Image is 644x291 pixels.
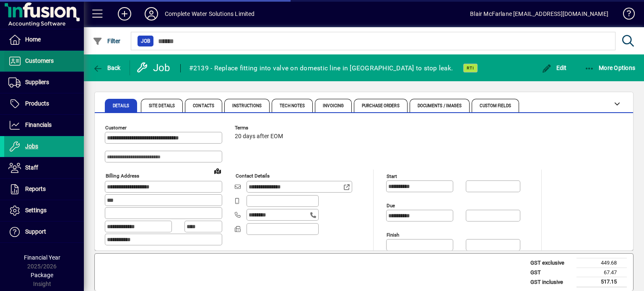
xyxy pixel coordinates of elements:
[138,6,165,21] button: Profile
[25,100,49,107] span: Products
[25,164,38,171] span: Staff
[165,7,255,21] div: Complete Water Solutions Limited
[93,64,121,71] span: Back
[4,29,84,50] a: Home
[113,104,129,108] span: Details
[91,33,123,49] button: Filter
[4,72,84,93] a: Suppliers
[418,104,462,108] span: Documents / Images
[25,143,38,149] span: Jobs
[111,6,138,21] button: Add
[4,51,84,72] a: Customers
[576,268,627,277] td: 67.47
[232,104,262,108] span: Instructions
[526,268,576,277] td: GST
[25,79,49,85] span: Suppliers
[323,104,344,108] span: Invoicing
[467,65,474,71] span: RTI
[526,277,576,287] td: GST inclusive
[235,133,283,140] span: 20 days after EOM
[149,104,175,108] span: Site Details
[235,125,285,131] span: Terms
[193,104,214,108] span: Contacts
[4,179,84,200] a: Reports
[24,254,60,261] span: Financial Year
[470,7,608,21] div: Blair McFarlane [EMAIL_ADDRESS][DOMAIN_NAME]
[542,64,567,71] span: Edit
[91,60,123,75] button: Back
[4,221,84,242] a: Support
[25,228,46,235] span: Support
[576,258,627,268] td: 449.68
[93,38,121,44] span: Filter
[4,93,84,114] a: Products
[31,272,53,278] span: Package
[480,104,511,108] span: Custom Fields
[4,157,84,178] a: Staff
[576,277,627,287] td: 517.15
[584,64,636,71] span: More Options
[25,121,52,128] span: Financials
[4,115,84,136] a: Financials
[526,258,576,268] td: GST exclusive
[362,104,400,108] span: Purchase Orders
[25,36,41,43] span: Home
[280,104,305,108] span: Tech Notes
[582,60,638,75] button: More Options
[141,37,150,45] span: Job
[4,200,84,221] a: Settings
[617,2,634,29] a: Knowledge Base
[387,203,395,209] mat-label: Due
[25,207,47,214] span: Settings
[105,125,127,131] mat-label: Customer
[136,61,172,75] div: Job
[189,62,453,75] div: #2139 - Replace fitting into valve on domestic line in [GEOGRAPHIC_DATA] to stop leak.
[387,173,397,179] mat-label: Start
[25,57,54,64] span: Customers
[540,60,569,75] button: Edit
[211,164,224,178] a: View on map
[84,60,130,75] app-page-header-button: Back
[387,232,399,238] mat-label: Finish
[25,185,46,192] span: Reports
